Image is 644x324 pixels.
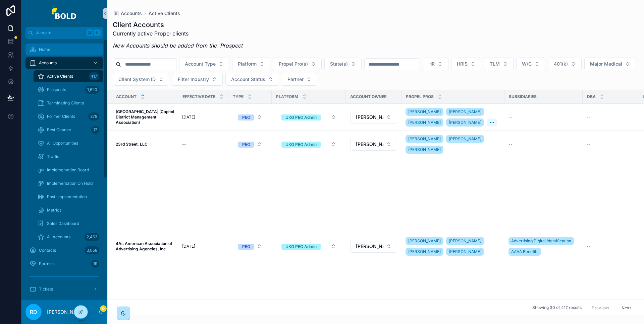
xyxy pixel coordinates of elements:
[406,134,500,155] a: [PERSON_NAME][PERSON_NAME][PERSON_NAME]
[457,61,468,67] span: HRIS
[47,127,71,133] span: Best Chance
[587,244,591,249] span: --
[52,8,77,19] img: App logo
[406,248,443,256] a: [PERSON_NAME]
[149,10,180,17] a: Active Clients
[285,244,317,250] div: UKG PEO Admin
[276,111,342,124] a: Select Button
[47,87,66,92] span: Prospects
[242,244,250,250] div: PEO
[423,58,448,70] button: Select Button
[587,114,634,120] a: --
[350,138,397,151] a: Select Button
[47,221,79,226] span: Sales Dashboard
[21,39,107,300] div: scrollable content
[47,234,70,240] span: All Accounts
[451,58,481,70] button: Select Button
[185,61,216,67] span: Account Type
[39,287,53,292] span: Tickets
[116,94,137,99] span: Account
[508,142,579,147] a: --
[287,76,304,83] span: Partner
[85,233,99,241] div: 2,463
[484,58,514,70] button: Select Button
[509,94,537,99] span: Subsidiaries
[508,142,513,147] span: --
[242,142,250,148] div: PEO
[182,142,224,147] a: --
[408,147,441,152] span: [PERSON_NAME]
[406,237,443,245] a: [PERSON_NAME]
[116,241,173,251] strong: 4As American Association of Advertising Agencies, Inc
[508,248,541,256] a: AAAA Benefits
[516,58,545,70] button: Select Button
[446,248,484,256] a: [PERSON_NAME]
[587,142,634,147] a: --
[25,27,103,39] button: Jump to...K
[554,61,568,67] span: 401(k)
[182,114,224,120] a: [DATE]
[85,246,99,254] div: 3,058
[408,238,441,244] span: [PERSON_NAME]
[406,108,443,116] a: [PERSON_NAME]
[350,240,397,253] button: Select Button
[231,76,265,83] span: Account Status
[508,236,579,257] a: Advertising Digital IdentificationAAAA Benefits
[356,243,383,250] span: [PERSON_NAME]
[350,111,397,124] button: Select Button
[350,94,387,99] span: Account Owner
[232,240,268,253] a: Select Button
[34,177,103,189] a: Implementation On Hold
[408,249,441,254] span: [PERSON_NAME]
[36,30,84,35] span: Jump to...
[89,72,99,80] div: 417
[330,61,348,67] span: State(s)
[95,30,100,35] span: K
[449,136,481,142] span: [PERSON_NAME]
[350,110,397,124] a: Select Button
[449,120,481,125] span: [PERSON_NAME]
[233,138,267,150] button: Select Button
[113,73,169,86] button: Select Button
[406,106,500,128] a: [PERSON_NAME][PERSON_NAME][PERSON_NAME][PERSON_NAME]
[446,108,484,116] a: [PERSON_NAME]
[172,73,223,86] button: Select Button
[113,20,244,29] h1: Client Accounts
[590,61,622,67] span: Major Medical
[232,58,270,70] button: Select Button
[39,47,50,52] span: Home
[511,249,538,254] span: AAAA Benefits
[406,135,443,143] a: [PERSON_NAME]
[587,142,591,147] span: --
[406,118,443,127] a: [PERSON_NAME]
[25,44,103,56] a: Home
[449,238,481,244] span: [PERSON_NAME]
[34,137,103,149] a: All Opportunities
[408,120,441,125] span: [PERSON_NAME]
[47,100,84,106] span: Terminating Clients
[116,142,174,147] a: 23rd Street, LLC
[225,73,279,86] button: Select Button
[34,231,103,243] a: All Accounts2,463
[356,141,383,148] span: [PERSON_NAME]
[511,238,571,244] span: Advertising Digital Identification
[279,61,308,67] span: Propel Pro(s)
[47,194,87,199] span: Post-Implementation
[47,167,89,173] span: Implementation Board
[522,61,532,67] span: W/C
[39,261,55,266] span: Partners
[182,114,195,120] span: [DATE]
[276,111,341,123] button: Select Button
[356,114,383,120] span: [PERSON_NAME]
[238,61,257,67] span: Platform
[91,260,99,268] div: 19
[116,241,174,252] a: 4As American Association of Advertising Agencies, Inc
[47,181,93,186] span: Implementation On Hold
[25,57,103,69] a: Accounts
[47,74,73,79] span: Active Clients
[408,136,441,142] span: [PERSON_NAME]
[182,94,215,99] span: Effective Date
[449,249,481,254] span: [PERSON_NAME]
[182,142,186,147] span: --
